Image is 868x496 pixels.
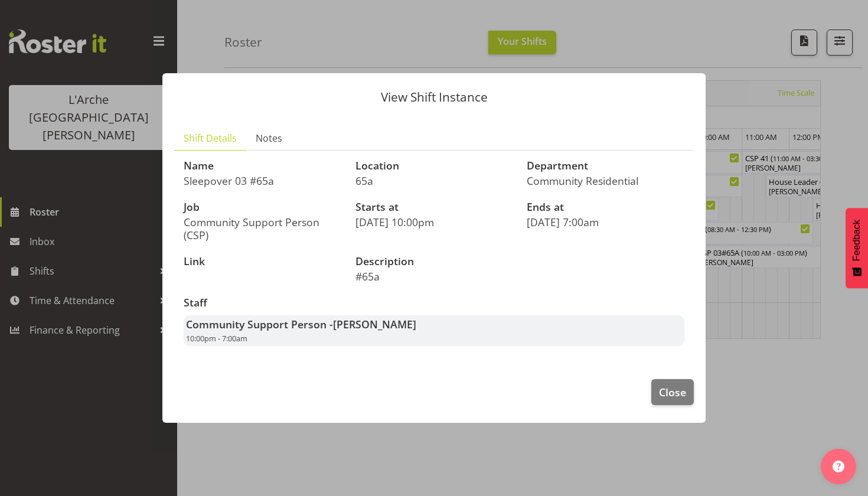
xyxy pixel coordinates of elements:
p: 65a [355,174,513,187]
img: help-xxl-2.png [833,461,844,472]
p: #65a [355,270,599,283]
span: Close [659,384,686,400]
span: 10:00pm - 7:00am [186,333,247,344]
p: [DATE] 10:00pm [355,216,513,229]
p: View Shift Instance [174,91,694,103]
h3: Staff [184,297,684,309]
h3: Department [527,160,684,172]
p: Community Support Person (CSP) [184,216,341,242]
h3: Location [355,160,513,172]
h3: Link [184,256,341,267]
span: [PERSON_NAME] [333,317,416,331]
h3: Description [355,256,599,267]
span: Shift Details [184,131,237,145]
h3: Ends at [527,201,684,213]
p: Community Residential [527,174,684,187]
h3: Job [184,201,341,213]
h3: Name [184,160,341,172]
span: Notes [256,131,282,145]
h3: Starts at [355,201,513,213]
button: Close [651,379,694,405]
button: Feedback - Show survey [846,208,868,288]
span: Feedback [851,220,862,261]
p: [DATE] 7:00am [527,216,684,229]
strong: Community Support Person - [186,317,416,331]
p: Sleepover 03 #65a [184,174,341,187]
